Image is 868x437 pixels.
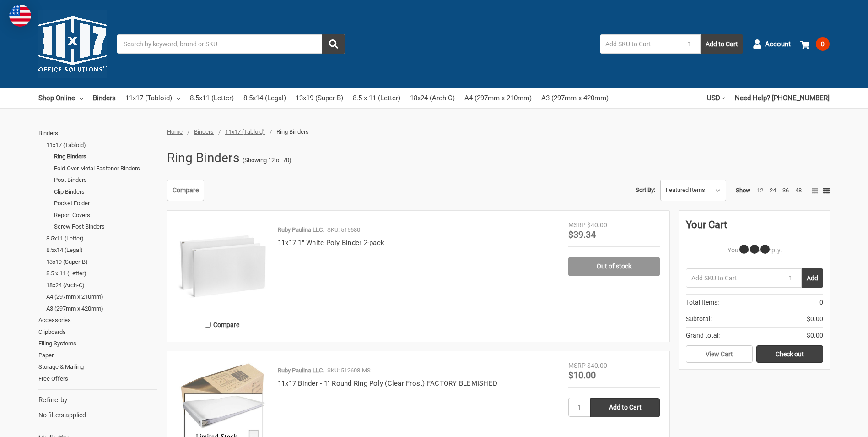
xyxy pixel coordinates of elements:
[464,88,532,108] a: A4 (297mm x 210mm)
[636,183,655,197] label: Sort By:
[38,395,157,405] h5: Refine by
[757,187,763,194] a: 12
[765,39,791,49] span: Account
[194,128,214,135] a: Binders
[177,317,268,332] label: Compare
[54,221,157,233] a: Screw Post Binders
[167,146,239,170] h1: Ring Binders
[819,298,823,307] span: 0
[753,32,791,56] a: Account
[190,88,234,108] a: 8.5x11 (Letter)
[686,217,823,239] div: Your Cart
[686,298,719,307] span: Total Items:
[327,225,360,235] p: SKU: 515680
[686,314,712,324] span: Subtotal:
[807,331,823,340] span: $0.00
[205,322,211,328] input: Compare
[686,268,780,288] input: Add SKU to Cart
[600,34,679,54] input: Add SKU to Cart
[736,187,750,194] span: Show
[686,345,753,363] a: View Cart
[587,221,607,229] span: $40.00
[568,370,596,381] span: $10.00
[278,225,324,235] p: Ruby Paulina LLC.
[568,257,660,276] a: Out of stock
[800,32,830,56] a: 0
[93,88,116,108] a: Binders
[243,88,286,108] a: 8.5x14 (Legal)
[38,350,157,361] a: Paper
[46,268,157,279] a: 8.5 x 11 (Letter)
[587,362,607,369] span: $40.00
[735,88,830,108] a: Need Help? [PHONE_NUMBER]
[46,139,157,151] a: 11x17 (Tabloid)
[38,361,157,373] a: Storage & Mailing
[707,88,725,108] a: USD
[410,88,455,108] a: 18x24 (Arch-C)
[701,34,743,54] button: Add to Cart
[38,338,157,350] a: Filing Systems
[327,366,371,375] p: SKU: 512608-MS
[9,5,31,27] img: duty and tax information for United States
[177,220,268,312] img: 11x17 1" White Poly Binder 2-pack
[686,331,720,340] span: Grand total:
[276,128,309,135] span: Ring Binders
[38,88,83,108] a: Shop Online
[117,34,345,54] input: Search by keyword, brand or SKU
[541,88,609,108] a: A3 (297mm x 420mm)
[46,303,157,315] a: A3 (297mm x 420mm)
[54,174,157,186] a: Post Binders
[54,209,157,221] a: Report Covers
[807,314,823,324] span: $0.00
[770,187,776,194] a: 24
[54,163,157,175] a: Fold-Over Metal Fastener Binders
[568,220,586,230] div: MSRP
[225,128,265,135] a: 11x17 (Tabloid)
[167,180,204,202] a: Compare
[243,156,291,165] span: (Showing 12 of 70)
[782,187,789,194] a: 36
[125,88,180,108] a: 11x17 (Tabloid)
[686,246,823,255] p: Your Cart Is Empty.
[167,128,183,135] a: Home
[816,37,830,51] span: 0
[278,239,384,247] a: 11x17 1" White Poly Binder 2-pack
[54,151,157,163] a: Ring Binders
[756,345,823,363] a: Check out
[795,187,802,194] a: 48
[802,268,823,288] button: Add
[568,361,586,371] div: MSRP
[38,10,107,78] img: 11x17.com
[296,88,343,108] a: 13x19 (Super-B)
[54,186,157,198] a: Clip Binders
[38,395,157,420] div: No filters applied
[46,244,157,256] a: 8.5x14 (Legal)
[46,279,157,291] a: 18x24 (Arch-C)
[54,197,157,209] a: Pocket Folder
[353,88,400,108] a: 8.5 x 11 (Letter)
[568,229,596,240] span: $39.34
[38,127,157,139] a: Binders
[46,256,157,268] a: 13x19 (Super-B)
[278,366,324,375] p: Ruby Paulina LLC.
[278,379,497,388] a: 11x17 Binder - 1" Round Ring Poly (Clear Frost) FACTORY BLEMISHED
[38,373,157,385] a: Free Offers
[46,233,157,245] a: 8.5x11 (Letter)
[46,291,157,303] a: A4 (297mm x 210mm)
[38,326,157,338] a: Clipboards
[590,398,660,417] input: Add to Cart
[38,314,157,326] a: Accessories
